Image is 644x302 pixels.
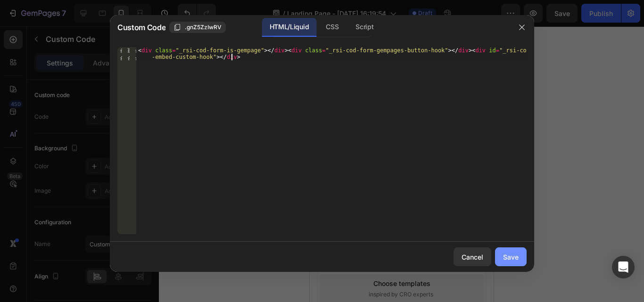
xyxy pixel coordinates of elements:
span: .gnZ5ZzIwRV [185,23,222,32]
span: Custom Code [117,22,165,33]
div: 1 [117,47,136,60]
div: HTML/Liquid [262,18,316,37]
button: Cancel [454,247,491,266]
div: Custom Code [12,163,52,171]
div: Cancel [462,252,483,262]
span: Add section [8,231,53,241]
button: .gnZ5ZzIwRV [169,22,226,33]
span: inspired by CRO experts [59,264,124,272]
div: Choose templates [64,252,121,262]
div: Script [348,18,381,37]
button: Save [495,247,527,266]
div: Save [503,252,519,262]
div: CSS [318,18,346,37]
div: Open Intercom Messenger [612,256,635,278]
